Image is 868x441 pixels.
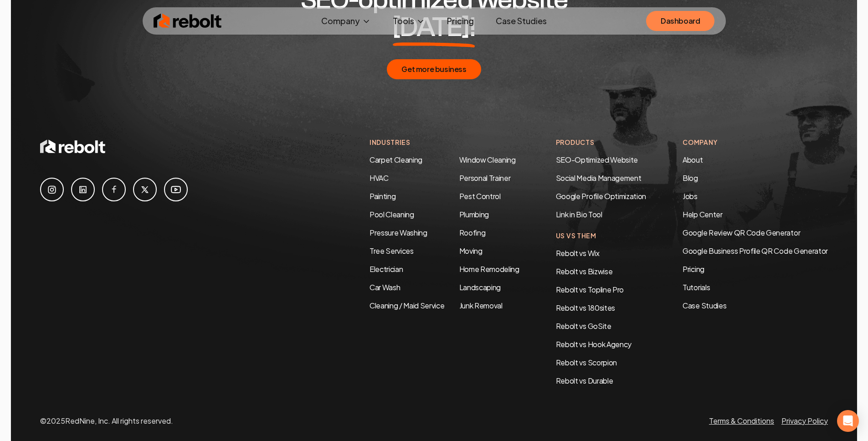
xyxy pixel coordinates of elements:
a: Junk Removal [459,301,503,310]
a: Plumbing [459,210,489,219]
a: Moving [459,246,483,256]
a: Car Wash [370,282,400,292]
h4: Industries [370,138,519,147]
a: Tutorials [683,282,828,293]
h4: Products [556,138,646,147]
a: Painting [370,191,395,201]
a: SEO-Optimized Website [556,155,638,164]
a: Link in Bio Tool [556,210,602,219]
a: Rebolt vs 180sites [556,303,615,313]
a: Help Center [683,210,722,219]
a: Case Studies [488,12,554,30]
button: Tools [385,12,432,30]
a: Rebolt vs Bizwise [556,267,613,276]
a: Roofing [459,228,486,237]
a: Personal Trainer [459,173,511,183]
a: Pricing [683,264,828,275]
a: Jobs [683,191,698,201]
a: Google Business Profile QR Code Generator [683,246,828,256]
a: Rebolt vs Durable [556,376,613,385]
a: Privacy Policy [781,416,828,426]
button: Company [314,12,378,30]
a: Window Cleaning [459,155,516,164]
a: Terms & Conditions [709,416,774,426]
a: Home Remodeling [459,264,519,274]
a: Pest Control [459,191,501,201]
a: Rebolt vs Topline Pro [556,285,624,294]
div: Open Intercom Messenger [837,410,859,432]
a: Carpet Cleaning [370,155,422,164]
span: [DATE]! [393,14,475,41]
a: Rebolt vs GoSite [556,321,611,331]
a: Electrician [370,264,403,274]
a: Dashboard [646,11,714,31]
a: Google Review QR Code Generator [683,228,800,237]
a: Cleaning / Maid Service [370,301,445,310]
a: Pressure Washing [370,228,427,237]
a: HVAC [370,173,389,183]
a: Rebolt vs Hook Agency [556,339,632,349]
a: Pricing [440,12,481,30]
button: Get more business [387,59,481,79]
a: Social Media Management [556,173,642,183]
a: Case Studies [683,300,828,311]
a: Landscaping [459,282,501,292]
a: Rebolt vs Wix [556,248,600,258]
img: Rebolt Logo [154,12,222,30]
a: Tree Services [370,246,414,256]
a: Pool Cleaning [370,210,414,219]
h4: Company [683,138,828,147]
a: Google Profile Optimization [556,191,646,201]
a: Blog [683,173,698,183]
h4: Us Vs Them [556,231,646,241]
a: Rebolt vs Scorpion [556,358,617,367]
a: About [683,155,703,164]
p: © 2025 RedNine, Inc. All rights reserved. [40,415,173,426]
